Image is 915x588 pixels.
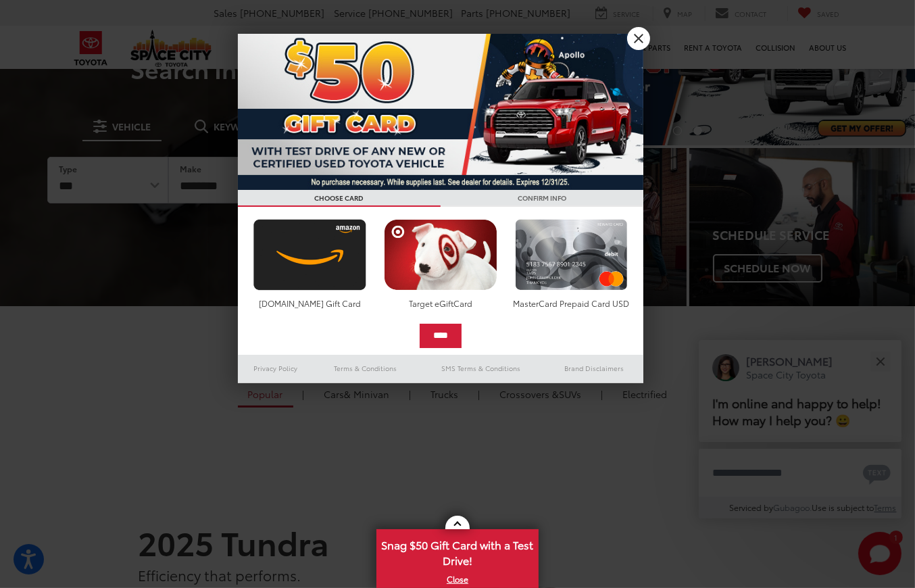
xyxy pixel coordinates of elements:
h3: CHOOSE CARD [238,190,441,207]
img: mastercard.png [512,219,631,291]
a: Brand Disclaimers [545,360,643,376]
div: [DOMAIN_NAME] Gift Card [250,297,370,309]
a: SMS Terms & Conditions [417,360,545,376]
a: Privacy Policy [238,360,314,376]
span: Snag $50 Gift Card with a Test Drive! [378,531,537,572]
img: amazoncard.png [250,219,370,291]
img: targetcard.png [380,219,500,291]
div: MasterCard Prepaid Card USD [512,297,631,309]
img: 53411_top_152338.jpg [238,34,643,190]
a: Terms & Conditions [314,360,417,376]
h3: CONFIRM INFO [441,190,643,207]
div: Target eGiftCard [380,297,500,309]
